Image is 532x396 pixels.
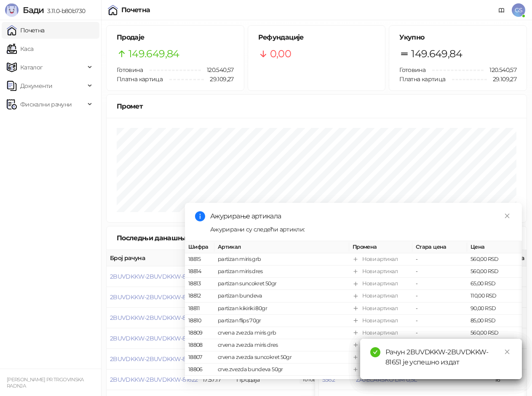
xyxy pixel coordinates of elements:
td: partizan flips 70gr [214,315,349,327]
td: 65,00 RSD [467,278,522,290]
div: Ажурирање артикала [210,211,512,221]
td: partizan miris grb [214,253,349,266]
td: crvena zvezda miris dres [214,339,349,351]
td: 18814 [185,266,214,278]
div: Почетна [121,7,150,13]
td: crvena zvezda miris grb [214,327,349,339]
td: 560,00 RSD [467,253,522,266]
td: partizan suncokret 50gr [214,278,349,290]
div: Нови артикал [362,255,398,263]
span: Бади [23,5,44,15]
button: 2BUVDKKW-2BUVDKKW-81623 [110,355,198,363]
a: Почетна [7,22,45,39]
td: 18808 [185,339,214,351]
td: - [412,290,467,302]
td: 18812 [185,290,214,302]
div: Нови артикал [362,279,398,288]
th: Артикал [214,241,349,253]
td: - [412,278,467,290]
span: Каталог [20,59,43,76]
th: Шифра [185,241,214,253]
td: 18815 [185,253,214,266]
td: 18810 [185,315,214,327]
td: 560,00 RSD [467,266,522,278]
td: - [412,266,467,278]
td: 18813 [185,278,214,290]
span: 120.540,57 [201,65,234,74]
th: Стара цена [412,241,467,253]
td: 18805 [185,376,214,388]
small: [PERSON_NAME] PR TRGOVINSKA RADNJA [7,377,84,389]
a: Close [503,211,512,221]
td: - [412,315,467,327]
span: 149.649,84 [411,46,462,62]
td: 18806 [185,364,214,376]
span: 29.109,27 [204,74,233,84]
span: 29.109,27 [487,74,516,84]
td: partizan miris dres [214,266,349,278]
td: 90,00 RSD [467,302,522,314]
span: Документи [20,77,52,94]
span: check-circle [370,347,380,357]
span: Платна картица [117,75,163,83]
td: 18807 [185,351,214,364]
td: 110,00 RSD [467,290,522,302]
button: 2BUVDKKW-2BUVDKKW-81627 [110,273,198,280]
h5: Продаје [117,32,234,43]
div: Промет [117,101,516,112]
td: partizan kikiriki 80gr [214,302,349,314]
span: 120.540,57 [484,65,516,74]
a: Документација [495,3,508,17]
span: info-circle [195,211,205,221]
td: 18811 [185,302,214,314]
span: close [504,213,510,219]
button: 2BUVDKKW-2BUVDKKW-81626 [110,293,198,301]
div: Нови артикал [362,292,398,300]
button: 2BUVDKKW-2BUVDKKW-81624 [110,335,198,342]
td: - [412,327,467,339]
span: GS [512,3,525,17]
div: Последњи данашњи рачуни [117,233,228,243]
div: Нови артикал [362,304,398,312]
a: Каса [7,40,33,57]
div: Нови артикал [362,267,398,276]
div: Нови артикал [362,316,398,325]
td: crvena zvezda suncokret 50gr [214,351,349,364]
span: close [504,349,510,355]
div: Ажурирани су следећи артикли: [210,225,512,234]
span: 149.649,84 [128,46,179,62]
span: 3.11.0-b80b730 [44,7,85,15]
td: 85,00 RSD [467,315,522,327]
span: Платна картица [399,75,445,83]
div: Рачун 2BUVDKKW-2BUVDKKW-81651 је успешно издат [385,347,512,367]
th: Цена [467,241,522,253]
a: Close [503,347,512,356]
span: Готовина [399,66,425,74]
h5: Укупно [399,32,516,43]
h5: Рефундације [258,32,375,43]
img: Logo [5,3,19,17]
td: 18809 [185,327,214,339]
button: 2BUVDKKW-2BUVDKKW-81622 [110,376,198,383]
th: Промена [349,241,412,253]
span: 0,00 [270,46,291,62]
td: 560,00 RSD [467,327,522,339]
th: Број рачуна [107,250,199,266]
div: Нови артикал [362,329,398,337]
td: crv.zvezda kikiriki 80gr [214,376,349,388]
td: partizan bundeva [214,290,349,302]
button: 2BUVDKKW-2BUVDKKW-81625 [110,314,198,322]
td: crve.zvezda bundeva 50gr [214,364,349,376]
td: - [412,302,467,314]
td: - [412,253,467,266]
span: Готовина [117,66,143,74]
span: Фискални рачуни [20,96,72,113]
